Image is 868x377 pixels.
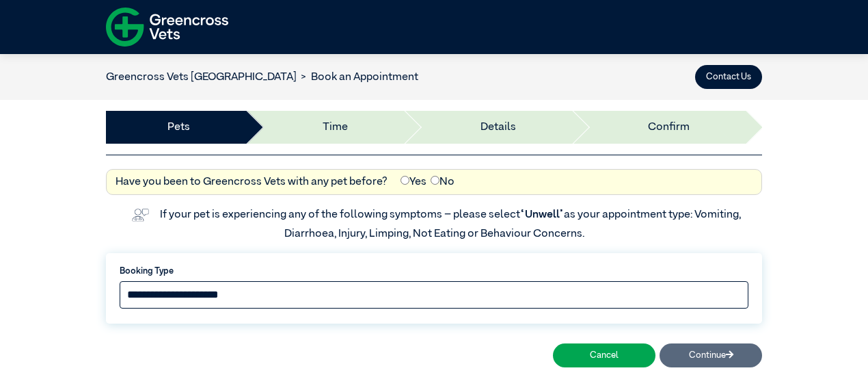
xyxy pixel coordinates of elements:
[695,65,762,89] button: Contact Us
[401,176,409,185] input: Yes
[106,69,418,86] nav: breadcrumb
[431,176,439,185] input: No
[127,204,153,226] img: vet
[401,174,426,190] label: Yes
[431,174,455,190] label: No
[297,69,418,86] li: Book an Appointment
[106,72,297,83] a: Greencross Vets [GEOGRAPHIC_DATA]
[553,343,655,367] button: Cancel
[167,119,190,135] a: Pets
[116,174,388,190] label: Have you been to Greencross Vets with any pet before?
[520,209,564,220] span: “Unwell”
[160,209,743,239] label: If your pet is experiencing any of the following symptoms – please select as your appointment typ...
[120,265,748,278] label: Booking Type
[106,3,228,51] img: f-logo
